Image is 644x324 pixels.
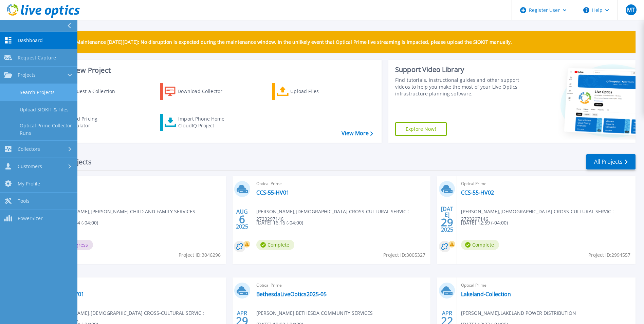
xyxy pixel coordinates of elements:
a: CCS-55-HV02 [461,189,494,196]
a: View More [342,130,373,137]
span: MT [627,7,635,13]
span: Optical Prime [461,180,631,187]
span: Project ID: 3005327 [383,251,425,259]
span: Optical Prime [51,180,222,187]
span: [PERSON_NAME] , [PERSON_NAME] CHILD AND FAMILY SERVICES [51,208,195,215]
div: AUG 2025 [236,207,249,232]
span: Request Capture [18,55,56,61]
span: Collectors [18,146,40,152]
span: Optical Prime [51,282,222,289]
p: Scheduled Maintenance [DATE][DATE]: No disruption is expected during the maintenance window. In t... [51,39,512,45]
span: Project ID: 3046296 [179,251,221,259]
a: Request a Collection [48,83,124,100]
a: Download Collector [160,83,236,100]
div: Cloud Pricing Calculator [67,115,121,129]
span: Optical Prime [461,282,631,289]
span: Tools [18,198,30,204]
a: BethesdaLiveOptics2025-05 [256,291,327,298]
div: Request a Collection [68,85,122,98]
a: Explore Now! [395,122,447,136]
span: [DATE] 16:16 (-04:00) [256,219,303,227]
div: [DATE] 2025 [441,207,454,232]
span: Optical Prime [256,180,427,187]
a: CCS-55-HV01 [256,189,289,196]
span: 29 [441,219,453,225]
span: 29 [236,318,248,324]
span: Project ID: 2994557 [588,251,630,259]
a: Cloud Pricing Calculator [48,114,124,131]
a: Upload Files [272,83,348,100]
span: PowerSizer [18,215,43,221]
span: [PERSON_NAME] , [DEMOGRAPHIC_DATA] CROSS-CULTURAL SERVIC : 2723297146 [461,208,636,223]
div: Download Collector [178,85,232,98]
div: Find tutorials, instructional guides and other support videos to help you make the most of your L... [395,77,521,97]
span: [PERSON_NAME] , BETHESDA COMMUNITY SERVICES [256,309,373,317]
h3: Start a New Project [48,67,373,74]
div: Upload Files [290,85,345,98]
span: Customers [18,163,42,169]
span: 6 [239,216,245,222]
span: Complete [256,240,294,250]
span: Projects [18,72,36,78]
a: Lakeland-Collection [461,291,511,298]
span: Dashboard [18,37,43,43]
div: Support Video Library [395,65,521,74]
span: Complete [461,240,499,250]
span: My Profile [18,181,40,187]
span: 22 [441,318,453,324]
span: [DATE] 12:59 (-04:00) [461,219,508,227]
span: [PERSON_NAME] , [DEMOGRAPHIC_DATA] CROSS-CULTURAL SERVIC : 2723297146 [256,208,431,223]
a: All Projects [586,154,636,169]
span: [PERSON_NAME] , LAKELAND POWER DISTRIBUTION [461,309,576,317]
span: Optical Prime [256,282,427,289]
div: Import Phone Home CloudIQ Project [178,115,231,129]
